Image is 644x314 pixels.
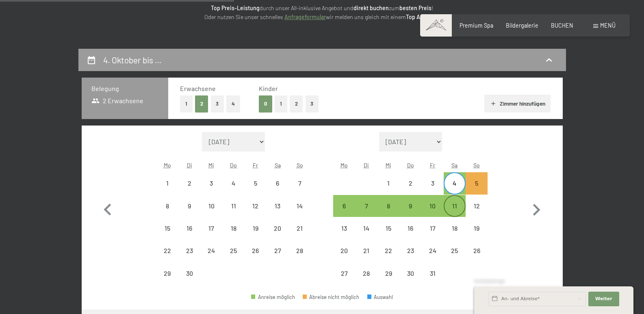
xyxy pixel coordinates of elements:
button: 4 [226,95,240,112]
button: 3 [211,95,224,112]
div: 11 [223,203,244,223]
div: 13 [334,225,354,245]
div: Thu Sep 25 2025 [223,240,245,262]
div: Sun Sep 28 2025 [288,240,310,262]
div: 3 [201,180,221,200]
div: Sun Oct 26 2025 [466,240,488,262]
abbr: Freitag [430,162,435,169]
abbr: Samstag [451,162,458,169]
div: Abreise nicht möglich [288,240,310,262]
div: Abreise nicht möglich [178,217,200,239]
abbr: Mittwoch [208,162,214,169]
div: Abreise nicht möglich [245,240,267,262]
div: 17 [201,225,221,245]
div: 10 [422,203,442,223]
div: Mon Oct 13 2025 [333,217,355,239]
div: 21 [289,225,310,245]
div: Mon Oct 06 2025 [333,195,355,217]
div: 21 [356,247,377,268]
div: 2 [400,180,421,200]
button: Zimmer hinzufügen [484,95,551,113]
div: 16 [179,225,199,245]
div: 8 [157,203,178,223]
span: Kinder [259,84,278,92]
div: 10 [201,203,221,223]
div: Sun Oct 12 2025 [466,195,488,217]
div: Tue Oct 14 2025 [356,217,377,239]
div: 7 [289,180,310,200]
div: 6 [334,203,354,223]
div: Abreise nicht möglich [156,217,178,239]
div: Wed Oct 08 2025 [377,195,399,217]
div: 29 [157,270,178,290]
button: 0 [259,95,272,112]
div: Abreise nicht möglich [223,240,245,262]
div: Abreise nicht möglich [399,217,421,239]
div: Abreise nicht möglich [356,240,377,262]
strong: Top Preis-Leistung [211,4,260,11]
div: Fri Oct 03 2025 [421,172,443,194]
button: 1 [275,95,287,112]
div: Thu Oct 02 2025 [399,172,421,194]
div: 15 [157,225,178,245]
div: 24 [201,247,221,268]
div: Wed Sep 24 2025 [200,240,222,262]
div: 11 [445,203,465,223]
div: Mon Oct 20 2025 [333,240,355,262]
div: Thu Sep 11 2025 [223,195,245,217]
div: 28 [356,270,377,290]
abbr: Montag [340,162,348,169]
abbr: Sonntag [473,162,480,169]
div: 18 [223,225,244,245]
abbr: Sonntag [297,162,303,169]
div: Abreise nicht möglich [466,217,488,239]
div: Abreise möglich [444,195,466,217]
abbr: Dienstag [364,162,369,169]
abbr: Freitag [253,162,258,169]
h2: 4. Oktober bis … [103,55,162,65]
abbr: Dienstag [187,162,192,169]
div: Abreise nicht möglich [200,172,222,194]
button: Nächster Monat [525,132,548,285]
div: 26 [466,247,487,268]
div: Abreise möglich [356,195,377,217]
span: 2 Erwachsene [91,96,144,105]
div: Tue Sep 16 2025 [178,217,200,239]
div: Sat Sep 06 2025 [267,172,288,194]
button: Vorheriger Monat [96,132,119,285]
div: Abreise nicht möglich [200,195,222,217]
div: Thu Sep 18 2025 [223,217,245,239]
div: 30 [179,270,199,290]
div: 19 [466,225,487,245]
div: Abreise nicht möglich [421,262,443,284]
div: Fri Oct 17 2025 [421,217,443,239]
div: 27 [267,247,288,268]
div: Abreise nicht möglich [333,262,355,284]
div: Sat Sep 27 2025 [267,240,288,262]
div: Abreise nicht möglich [156,172,178,194]
div: Abreise nicht möglich [245,172,267,194]
div: 20 [334,247,354,268]
span: Weiter [595,296,612,302]
abbr: Samstag [275,162,281,169]
abbr: Montag [164,162,171,169]
div: 9 [179,203,199,223]
div: 5 [245,180,266,200]
div: 19 [245,225,266,245]
div: Thu Oct 30 2025 [399,262,421,284]
span: Premium Spa [460,22,493,29]
div: Thu Oct 09 2025 [399,195,421,217]
div: Wed Oct 22 2025 [377,240,399,262]
div: Thu Oct 16 2025 [399,217,421,239]
span: Erwachsene [180,84,216,92]
div: Abreise nicht möglich [156,195,178,217]
h3: Belegung [91,84,158,93]
button: 2 [195,95,208,112]
div: Abreise nicht möglich [245,217,267,239]
span: Menü [600,22,616,29]
div: Sat Oct 04 2025 [444,172,466,194]
div: Sat Sep 13 2025 [267,195,288,217]
div: Abreise nicht möglich [223,217,245,239]
div: Abreise nicht möglich, da die Mindestaufenthaltsdauer nicht erfüllt wird [466,172,488,194]
div: Thu Sep 04 2025 [223,172,245,194]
